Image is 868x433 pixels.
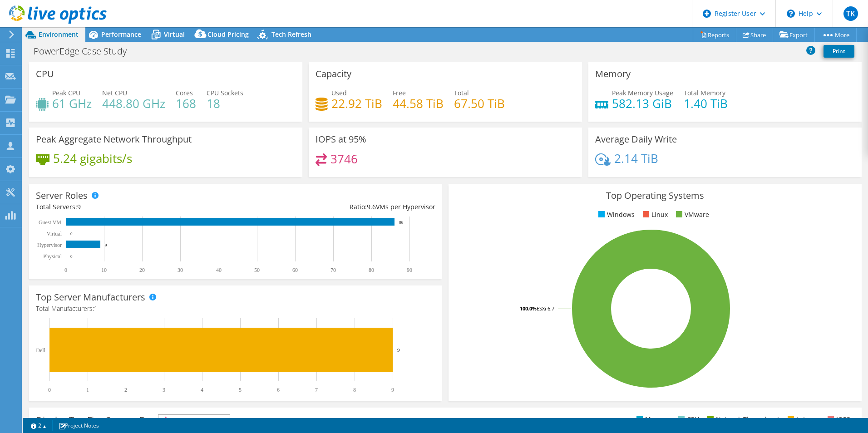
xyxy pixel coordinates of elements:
text: 20 [139,267,145,273]
h4: 1.40 TiB [684,98,728,108]
h3: Top Server Manufacturers [36,292,145,302]
span: CPU Sockets [207,89,243,97]
div: Total Servers: [36,202,236,212]
text: 0 [48,387,51,393]
text: 9 [105,243,107,247]
h3: Peak Aggregate Network Throughput [36,134,192,144]
text: 4 [201,387,203,393]
text: Hypervisor [37,242,62,248]
li: VMware [674,210,709,220]
text: 50 [254,267,260,273]
span: Performance [101,30,141,39]
span: 9.6 [367,202,376,211]
span: Tech Refresh [271,30,311,39]
h3: Server Roles [36,191,88,201]
text: 80 [369,267,374,273]
text: 3 [163,387,165,393]
text: 0 [64,267,67,273]
span: Peak CPU [52,89,80,97]
a: Project Notes [52,420,105,431]
li: CPU [676,414,699,424]
text: 70 [330,267,336,273]
span: Virtual [164,30,185,39]
a: 2 [25,420,53,431]
h3: Memory [595,69,631,79]
text: 8 [353,387,356,393]
text: 60 [292,267,298,273]
a: More [814,28,857,42]
li: Windows [596,210,635,220]
span: 1 [94,304,98,313]
span: Net CPU [102,89,127,97]
text: Physical [43,253,62,260]
text: 5 [239,387,242,393]
text: 30 [178,267,183,273]
text: 7 [315,387,318,393]
h4: 61 GHz [52,98,92,108]
h1: PowerEdge Case Study [30,46,141,56]
li: IOPS [825,414,850,424]
a: Reports [693,28,736,42]
svg: \n [787,10,795,18]
h4: 2.14 TiB [614,153,658,163]
span: Free [393,89,406,97]
h4: 22.92 TiB [331,98,382,108]
text: 86 [399,220,404,225]
span: Environment [39,30,79,39]
h3: IOPS at 95% [316,134,366,144]
span: TK [843,6,858,21]
li: Latency [785,414,819,424]
h4: 582.13 GiB [612,98,673,108]
text: 90 [407,267,412,273]
h4: 18 [207,98,243,108]
a: Share [736,28,773,42]
tspan: ESXi 6.7 [537,305,554,312]
span: Cloud Pricing [207,30,249,39]
span: Total [454,89,469,97]
h4: Total Manufacturers: [36,304,435,314]
li: Memory [634,414,670,424]
text: 0 [70,231,73,236]
span: 9 [77,202,81,211]
h3: Top Operating Systems [455,191,855,201]
text: Virtual [47,231,62,237]
div: Ratio: VMs per Hypervisor [236,202,435,212]
h4: 67.50 TiB [454,98,505,108]
text: 1 [86,387,89,393]
a: Print [824,45,854,58]
h4: 3746 [330,154,358,164]
text: 9 [397,347,400,353]
h4: 168 [176,98,196,108]
text: 9 [391,387,394,393]
h3: CPU [36,69,54,79]
text: Dell [36,347,45,354]
span: Peak Memory Usage [612,89,673,97]
li: Linux [641,210,668,220]
h3: Average Daily Write [595,134,677,144]
a: Export [773,28,815,42]
span: Used [331,89,347,97]
text: Guest VM [39,219,61,226]
text: 10 [101,267,107,273]
h4: 44.58 TiB [393,98,444,108]
span: Total Memory [684,89,725,97]
li: Network Throughput [705,414,779,424]
text: 6 [277,387,280,393]
tspan: 100.0% [520,305,537,312]
span: IOPS [158,415,230,426]
h3: Capacity [316,69,351,79]
text: 2 [124,387,127,393]
h4: 5.24 gigabits/s [53,153,132,163]
text: 40 [216,267,222,273]
span: Cores [176,89,193,97]
h4: 448.80 GHz [102,98,165,108]
text: 0 [70,254,73,259]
